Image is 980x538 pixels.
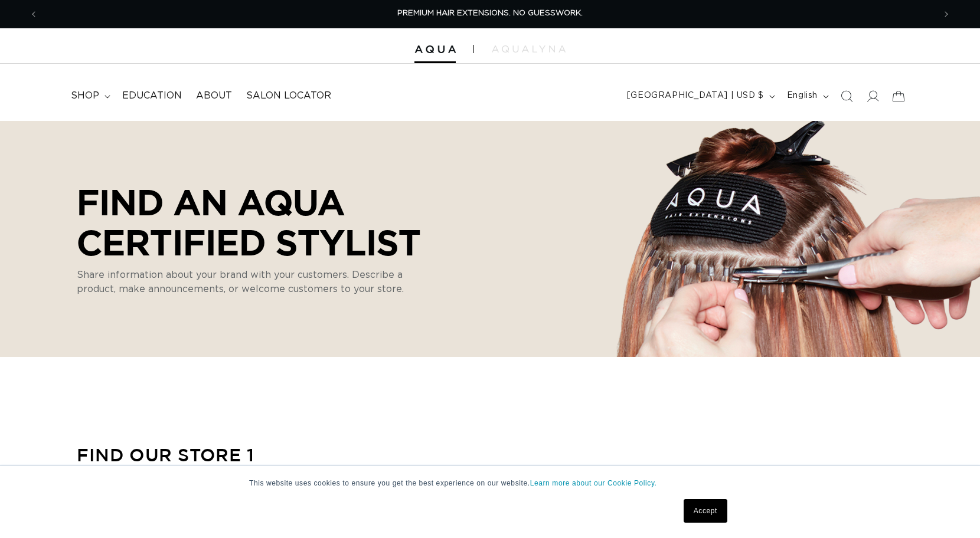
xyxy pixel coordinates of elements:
[246,90,331,102] span: Salon Locator
[77,182,437,262] p: Find an AQUA Certified Stylist
[933,3,959,25] button: Next announcement
[414,45,456,54] img: Aqua Hair Extensions
[834,83,860,109] summary: Search
[196,90,232,102] span: About
[627,90,764,102] span: [GEOGRAPHIC_DATA] | USD $
[71,90,99,102] span: shop
[684,499,727,523] a: Accept
[189,83,239,109] a: About
[115,83,189,109] a: Education
[77,442,254,467] h1: Find Our Store 1
[239,83,338,109] a: Salon Locator
[787,90,818,102] span: English
[77,268,419,296] p: Share information about your brand with your customers. Describe a product, make announcements, o...
[64,83,115,109] summary: shop
[530,479,657,487] a: Learn more about our Cookie Policy.
[620,85,780,107] button: [GEOGRAPHIC_DATA] | USD $
[780,85,834,107] button: English
[492,45,566,53] img: aqualyna.com
[21,3,47,25] button: Previous announcement
[122,90,182,102] span: Education
[249,478,731,488] p: This website uses cookies to ensure you get the best experience on our website.
[397,9,583,17] span: PREMIUM HAIR EXTENSIONS. NO GUESSWORK.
